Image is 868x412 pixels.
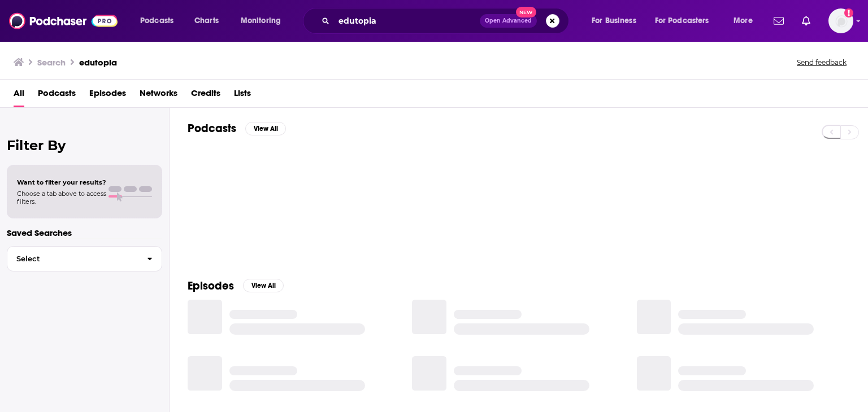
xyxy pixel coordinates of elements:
[188,121,286,135] a: PodcastsView All
[14,84,24,107] a: All
[79,57,117,68] h3: edutopia
[243,279,284,292] button: View All
[726,12,767,30] button: open menu
[516,7,536,17] span: New
[7,137,162,154] h2: Filter By
[828,8,853,33] img: User Profile
[188,279,234,293] h2: Episodes
[9,10,118,32] img: Podchaser - Follow, Share and Rate Podcasts
[191,84,220,107] a: Credits
[7,227,162,238] p: Saved Searches
[132,12,188,30] button: open menu
[187,12,225,30] a: Charts
[485,18,532,24] span: Open Advanced
[188,279,284,293] a: EpisodesView All
[17,178,106,186] span: Want to filter your results?
[241,13,281,29] span: Monitoring
[89,84,126,107] a: Episodes
[592,13,636,29] span: For Business
[797,11,815,30] a: Show notifications dropdown
[844,8,853,17] svg: Add a profile image
[7,255,138,262] span: Select
[140,84,177,107] a: Networks
[828,8,853,33] span: Logged in as megcassidy
[38,84,76,107] a: Podcasts
[648,12,726,30] button: open menu
[769,11,788,30] a: Show notifications dropdown
[17,190,106,205] span: Choose a tab above to access filters.
[655,13,709,29] span: For Podcasters
[480,14,537,28] button: Open AdvancedNew
[334,12,480,30] input: Search podcasts, credits, & more...
[7,246,162,271] button: Select
[188,121,236,135] h2: Podcasts
[314,8,580,34] div: Search podcasts, credits, & more...
[37,57,66,68] h3: Search
[194,13,219,29] span: Charts
[734,13,753,29] span: More
[245,122,286,135] button: View All
[793,58,850,67] button: Send feedback
[233,12,296,30] button: open menu
[584,12,650,30] button: open menu
[140,13,173,29] span: Podcasts
[828,8,853,33] button: Show profile menu
[234,84,251,107] a: Lists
